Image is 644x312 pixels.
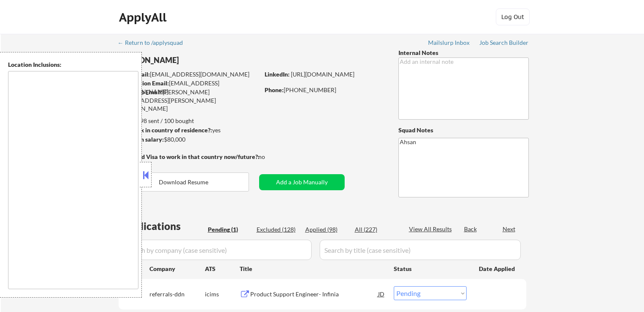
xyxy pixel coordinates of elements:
[496,8,530,25] button: Log Out
[428,39,470,48] a: Mailslurp Inbox
[479,265,516,273] div: Date Applied
[121,240,312,260] input: Search by company (case sensitive)
[398,126,529,134] div: Squad Notes
[118,117,259,125] div: 98 sent / 100 bought
[250,290,378,298] div: Product Support Engineer- Infinia
[428,40,470,46] div: Mailslurp Inbox
[377,286,386,301] div: JD
[149,265,205,273] div: Company
[394,261,467,276] div: Status
[118,39,191,48] a: ← Return to /applysquad
[320,240,521,260] input: Search by title (case sensitive)
[291,71,354,78] a: [URL][DOMAIN_NAME]
[265,86,284,93] strong: Phone:
[119,172,249,192] button: Download Resume
[118,126,257,134] div: yes
[240,265,386,273] div: Title
[118,40,191,46] div: ← Return to /applysquad
[305,225,348,234] div: Applied (98)
[8,60,138,69] div: Location Inclusions:
[257,225,299,234] div: Excluded (128)
[119,79,259,96] div: [EMAIL_ADDRESS][DOMAIN_NAME]
[208,225,250,234] div: Pending (1)
[121,221,205,231] div: Applications
[119,88,259,113] div: [PERSON_NAME][EMAIL_ADDRESS][PERSON_NAME][DOMAIN_NAME]
[398,49,529,57] div: Internal Notes
[464,225,478,233] div: Back
[119,153,260,160] strong: Will need Visa to work in that country now/future?:
[265,86,384,94] div: [PHONE_NUMBER]
[258,153,282,161] div: no
[409,225,454,233] div: View All Results
[259,174,345,190] button: Add a Job Manually
[149,290,205,298] div: referrals-ddn
[118,126,212,134] strong: Can work in country of residence?:
[503,225,516,233] div: Next
[355,225,397,234] div: All (227)
[265,71,290,78] strong: LinkedIn:
[205,290,240,298] div: icims
[205,265,240,273] div: ATS
[119,10,169,25] div: ApplyAll
[119,55,293,66] div: [PERSON_NAME]
[479,40,529,46] div: Job Search Builder
[118,135,259,144] div: $80,000
[119,70,259,79] div: [EMAIL_ADDRESS][DOMAIN_NAME]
